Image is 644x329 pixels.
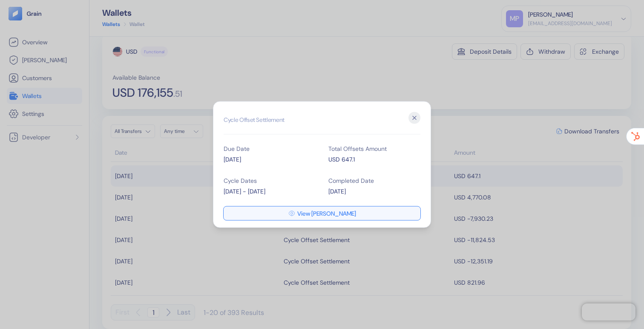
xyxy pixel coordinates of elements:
[224,187,316,196] div: [DATE] - [DATE]
[224,146,316,152] div: Due Date
[224,155,316,164] div: [DATE]
[328,155,420,164] div: USD 647.1
[224,207,420,220] button: View [PERSON_NAME]
[328,178,420,184] div: Completed Date
[224,112,420,135] h2: Cycle Offset Settlement
[297,211,356,216] span: View [PERSON_NAME]
[224,178,316,184] div: Cycle Dates
[328,146,420,152] div: Total Offsets Amount
[328,187,420,196] div: [DATE]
